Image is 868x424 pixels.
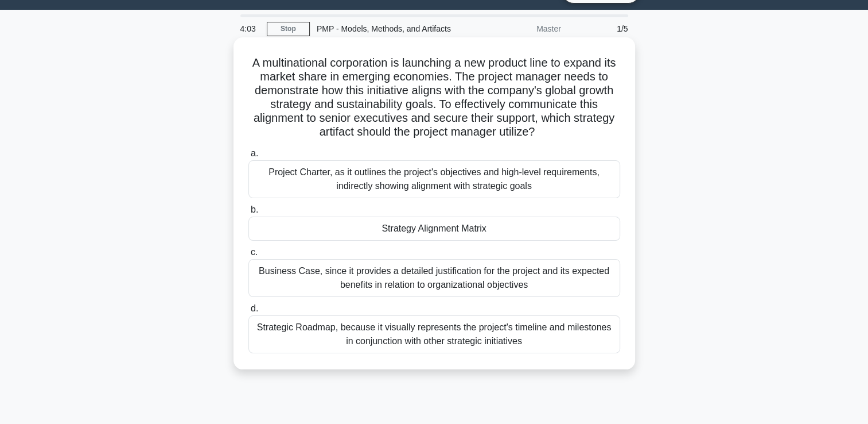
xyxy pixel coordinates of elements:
[248,217,620,241] div: Strategy Alignment Matrix
[267,22,310,36] a: Stop
[310,17,468,40] div: PMP - Models, Methods, and Artifacts
[233,17,267,40] div: 4:03
[251,205,258,214] span: b.
[247,56,621,140] h5: A multinational corporation is launching a new product line to expand its market share in emergin...
[251,247,258,257] span: c.
[248,160,620,198] div: Project Charter, as it outlines the project's objectives and high-level requirements, indirectly ...
[568,17,635,40] div: 1/5
[248,315,620,353] div: Strategic Roadmap, because it visually represents the project's timeline and milestones in conjun...
[251,303,258,313] span: d.
[251,148,258,158] span: a.
[248,259,620,297] div: Business Case, since it provides a detailed justification for the project and its expected benefi...
[468,17,568,40] div: Master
